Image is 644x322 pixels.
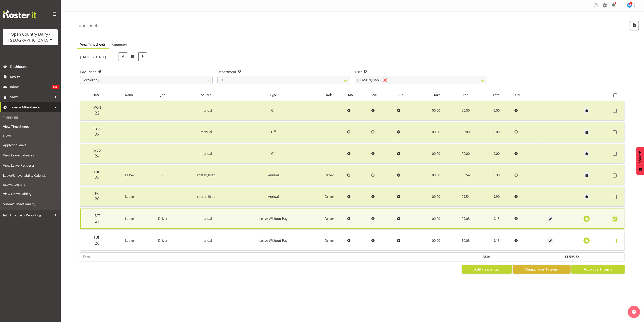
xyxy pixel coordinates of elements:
td: Off [233,144,313,163]
span: 25 [95,174,100,180]
a: Apply for Leave [1,140,60,150]
span: Apply for Leave [3,142,58,148]
span: Summary [112,42,127,47]
label: User [355,70,487,74]
span: Wed [94,148,101,153]
span: MA [348,93,353,97]
span: Date [93,93,100,97]
button: Feedback - Show survey [636,147,644,175]
span: 24 [95,153,100,159]
span: End [463,93,468,97]
span: 22 [95,110,100,116]
td: 9.13 [480,209,513,229]
span: View Timesheets [3,124,58,130]
div: Open Country Dairy - [GEOGRAPHIC_DATA] [7,31,54,43]
span: - [129,151,130,156]
td: 9.13 [480,231,513,250]
span: Driver [325,194,334,199]
span: Job [161,93,165,97]
td: 00:00 [421,122,451,142]
a: Submit Unavailability [1,199,60,209]
td: 00:00 [451,144,480,163]
span: Add new entry [474,266,499,272]
span: - [162,108,163,113]
span: Sat [95,213,100,218]
td: 00:00 [421,165,451,185]
span: Thu [94,170,100,174]
span: Leave [125,216,134,221]
span: - [162,130,163,134]
button: Export CSV [630,21,639,30]
td: 0.00 [480,144,513,163]
span: View Leave Requests [3,162,58,168]
button: Unapprove 1 Items [513,265,571,274]
span: Leave [125,194,134,199]
td: Off [233,101,313,120]
h5: [DATE] - [DATE] [80,55,106,59]
td: 00:00 [451,101,480,120]
a: Leave/Unavailability Calendar [1,170,60,181]
span: 888 [52,85,59,89]
h4: Timesheets [77,23,99,28]
span: 28 [95,240,100,246]
span: Approve 1 Items [584,266,612,272]
span: View Timesheets [80,42,106,47]
span: 202 [398,93,403,97]
td: 00:00 [421,209,451,229]
td: 10:08 [451,231,480,250]
span: View Leave Balances [3,152,58,158]
span: Role [326,93,333,97]
label: Pay Period [80,70,213,74]
td: 09:54 [451,165,480,185]
span: Driver [325,238,334,243]
span: Type [270,93,277,97]
span: roster_fixed [197,173,215,177]
th: 38.06 [480,252,513,261]
div: Leave [1,132,60,140]
span: Leave [125,173,134,177]
span: Driver [325,173,334,177]
a: View Leave Requests [1,160,60,170]
td: 00:00 [421,101,451,120]
div: Timesheet [1,113,60,122]
th: Total [80,252,112,261]
td: 9.90 [480,165,513,185]
span: Submit Unavailability [3,201,58,207]
img: steve-webb8258.jpg [627,3,632,8]
span: Inbox [10,84,52,90]
td: 00:00 [421,187,451,206]
td: 09:08 [451,209,480,229]
td: Leave Without Pay [233,209,313,229]
span: manual [200,216,212,221]
span: - [162,151,163,156]
span: Sun [94,235,100,240]
span: 201 [372,93,378,97]
span: Feedback [638,151,642,165]
th: $1,598.52 [562,252,611,261]
span: Start [432,93,440,97]
span: Mon [93,105,101,110]
span: Time & Attendance [10,104,53,110]
a: View Timesheets [1,122,60,132]
span: Unapprove 1 Items [525,266,558,272]
span: manual [200,130,212,134]
a: View Leave Balances [1,150,60,160]
span: - [162,194,163,199]
td: 00:00 [421,231,451,250]
div: Unavailability [1,181,60,189]
span: - [129,108,130,113]
td: 0.00 [480,122,513,142]
span: Driver [158,238,168,243]
button: Add new entry [462,265,512,274]
span: - [162,173,163,177]
span: Roster [10,74,59,80]
a: View Unavailability [1,189,60,199]
span: Name [125,93,134,97]
td: Annual [233,165,313,185]
span: Leave/Unavailability Calendar [3,172,58,179]
span: Driver [158,216,168,221]
span: manual [200,238,212,243]
td: Leave Without Pay [233,231,313,250]
td: 00:00 [451,122,480,142]
span: roster_fixed [197,194,215,199]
